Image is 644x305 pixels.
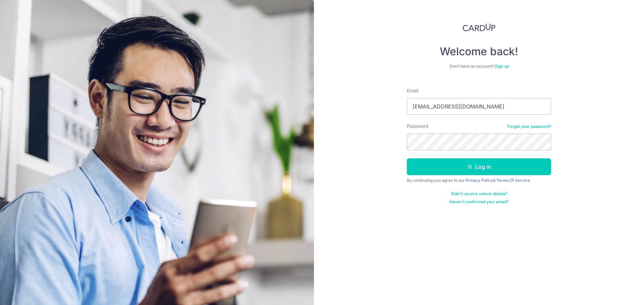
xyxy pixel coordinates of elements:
[407,158,551,175] button: Log in
[495,64,509,69] a: Sign up
[463,23,495,31] img: CardUp Logo
[451,191,507,197] a: Didn't receive unlock details?
[407,123,428,130] label: Password
[407,64,551,69] div: Don’t have an account?
[449,199,508,205] a: Haven't confirmed your email?
[407,87,418,94] label: Email
[496,178,530,183] a: Terms Of Service
[466,178,493,183] a: Privacy Policy
[407,45,551,58] h4: Welcome back!
[407,98,551,115] input: Enter your Email
[507,124,551,129] a: Forgot your password?
[407,178,551,183] div: By continuing you agree to our &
